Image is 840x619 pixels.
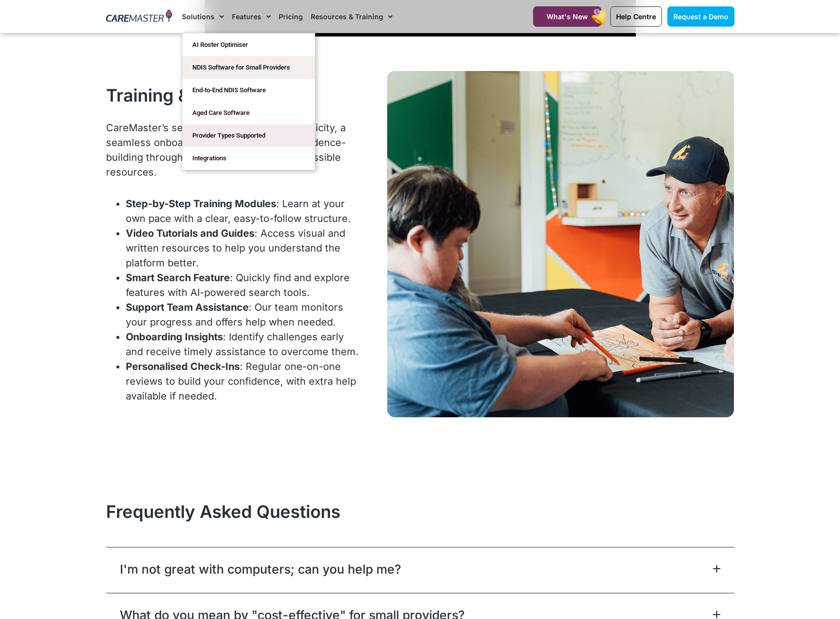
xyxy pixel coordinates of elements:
strong: Step-by-Step Training Modules [126,198,276,210]
div: I'm not great with computers; can you help me? [106,547,734,593]
li: : Access visual and written resources to help you understand the platform better. [126,226,360,270]
img: CareMaster Logo [106,9,173,24]
a: Request a Demo [667,6,734,27]
a: NDIS Software for Small Providers [183,56,315,79]
li: : Quickly find and explore features with AI-powered search tools. [126,270,360,300]
strong: Personalised Check-Ins [126,361,240,372]
a: I'm not great with computers; can you help me? [120,560,401,578]
li: : Identify challenges early and receive timely assistance to overcome them. [126,329,360,359]
li: : Regular one-on-one reviews to build your confidence, with extra help available if needed. [126,359,360,403]
h2: Frequently Asked Questions [106,501,734,522]
ul: Solutions [182,33,315,170]
a: Aged Care Software [183,102,315,124]
a: Provider Types Supported [183,124,315,147]
a: End-to-End NDIS Software [183,79,315,102]
strong: Smart Search Feature [126,272,230,284]
span: Request a Demo [673,12,729,21]
span: What's New [547,12,588,21]
li: : Our team monitors your progress and offers help when needed. [126,300,360,329]
strong: Video Tutorials and Guides [126,227,255,239]
p: CareMaster’s self-onboarding ensures simplicity, a seamless onboarding experience, and confidence... [106,120,360,180]
img: caremaster-support-worker-speaking-with-particpant [387,71,734,418]
h2: Training & Support Tools [106,85,360,106]
strong: Support Team Assistance [126,301,249,313]
a: AI Roster Optimiser [183,34,315,56]
a: What's New [533,6,601,27]
a: Help Centre [610,6,662,27]
strong: Onboarding Insights [126,331,223,343]
a: Integrations [183,147,315,170]
li: : Learn at your own pace with a clear, easy-to-follow structure. [126,196,360,226]
span: Help Centre [616,12,656,21]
